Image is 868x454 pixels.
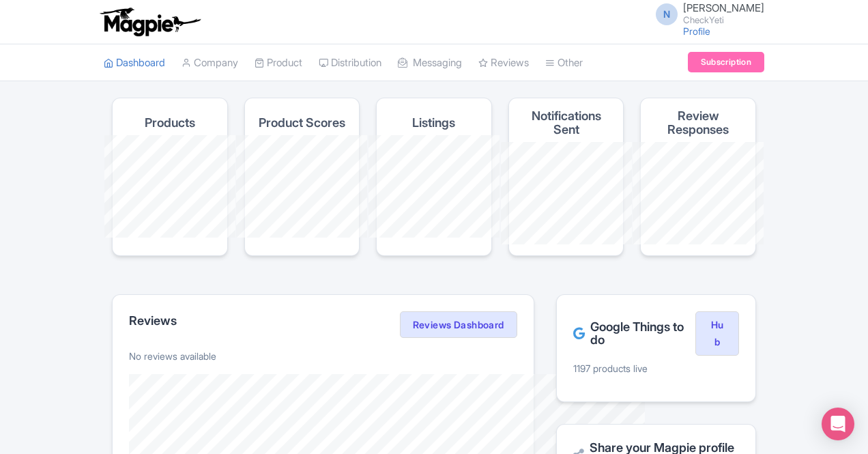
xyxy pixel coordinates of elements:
div: Open Intercom Messenger [822,408,854,440]
a: Reviews Dashboard [400,311,517,339]
a: Profile [683,25,710,37]
a: Product [255,44,302,82]
a: N [PERSON_NAME] CheckYeti [648,3,764,25]
small: CheckYeti [683,16,764,25]
a: Reviews [478,44,529,82]
a: Messaging [398,44,462,82]
a: Dashboard [104,44,165,82]
h4: Products [145,116,195,130]
a: Other [545,44,583,82]
h4: Listings [412,116,455,130]
a: Subscription [688,52,764,72]
h2: Reviews [129,314,177,328]
h4: Review Responses [652,109,744,137]
a: Hub [695,311,739,356]
h4: Product Scores [259,116,345,130]
p: 1197 products live [573,361,739,375]
span: [PERSON_NAME] [683,1,764,14]
h2: Google Things to do [573,320,695,347]
a: Company [182,44,238,82]
a: Distribution [319,44,381,82]
h4: Notifications Sent [520,109,613,137]
span: N [656,3,678,25]
p: No reviews available [129,349,517,363]
img: logo-ab69f6fb50320c5b225c76a69d11143b.png [97,7,203,37]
